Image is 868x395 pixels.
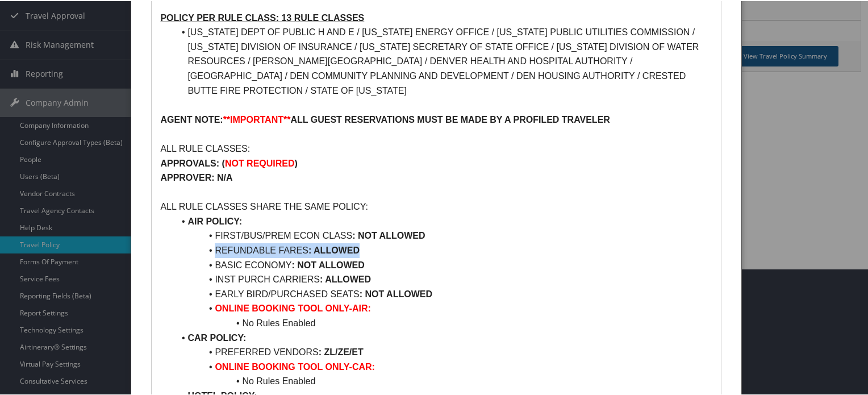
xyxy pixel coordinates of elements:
[174,373,712,388] li: No Rules Enabled
[292,259,365,269] strong: : NOT ALLOWED
[174,242,712,257] li: REFUNDABLE FARES
[174,315,712,330] li: No Rules Enabled
[174,257,712,272] li: BASIC ECONOMY
[160,172,232,181] strong: APPROVER: N/A
[215,302,370,312] strong: ONLINE BOOKING TOOL ONLY-AIR:
[215,361,375,371] strong: ONLINE BOOKING TOOL ONLY-CAR:
[187,332,246,342] strong: CAR POLICY:
[308,244,360,254] strong: : ALLOWED
[160,198,712,213] p: ALL RULE CLASSES SHARE THE SAME POLICY:
[290,114,610,123] strong: ALL GUEST RESERVATIONS MUST BE MADE BY A PROFILED TRAVELER
[319,346,364,356] strong: : ZL/ZE/ET
[174,227,712,242] li: FIRST/BUS/PREM ECON CLASS
[295,157,298,167] strong: )
[187,215,242,225] strong: AIR POLICY:
[360,288,432,298] strong: : NOT ALLOWED
[160,140,712,155] p: ALL RULE CLASSES:
[160,12,364,22] u: POLICY PER RULE CLASS: 13 RULE CLASSES
[174,24,712,97] li: [US_STATE] DEPT OF PUBLIC H AND E / [US_STATE] ENERGY OFFICE / [US_STATE] PUBLIC UTILITIES COMMIS...
[174,286,712,301] li: EARLY BIRD/PURCHASED SEATS
[320,273,371,283] strong: : ALLOWED
[174,344,712,359] li: PREFERRED VENDORS
[174,271,712,286] li: INST PURCH CARRIERS
[225,157,295,167] strong: NOT REQUIRED
[160,157,224,167] strong: APPROVALS: (
[160,114,223,123] strong: AGENT NOTE:
[352,230,425,239] strong: : NOT ALLOWED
